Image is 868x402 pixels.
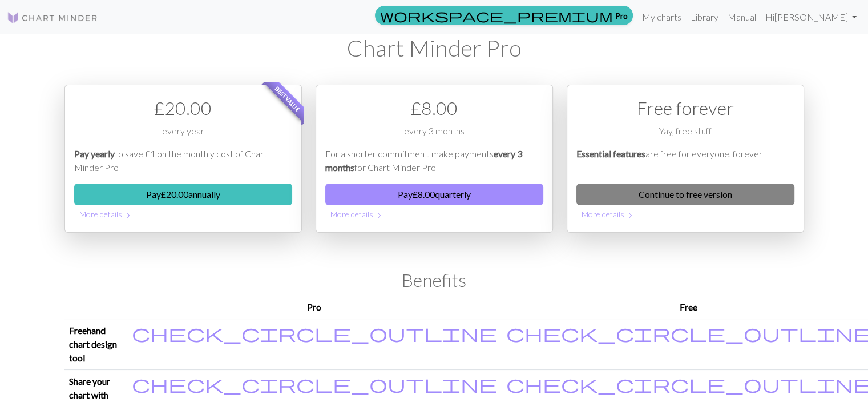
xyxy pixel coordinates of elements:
i: Included [132,324,497,342]
button: Pay£20.00annually [74,184,292,205]
h2: Benefits [64,269,804,291]
span: chevron_right [375,210,384,221]
a: My charts [637,6,686,29]
i: Included [132,375,497,393]
a: Hi[PERSON_NAME] [761,6,861,29]
button: More details [74,205,292,223]
span: check_circle_outline [132,373,497,395]
div: every 3 months [325,124,543,147]
div: Free forever [576,94,794,122]
span: chevron_right [626,210,635,221]
span: workspace_premium [380,7,613,23]
a: Manual [723,6,761,29]
h1: Chart Minder Pro [64,34,804,62]
p: For a shorter commitment, make payments for Chart Minder Pro [325,147,543,174]
a: Continue to free version [576,184,794,205]
p: to save £1 on the monthly cost of Chart Minder Pro [74,147,292,174]
span: Best value [263,75,312,124]
span: check_circle_outline [132,322,497,344]
span: chevron_right [124,210,133,221]
button: More details [576,205,794,223]
div: Payment option 2 [316,85,553,233]
p: are free for everyone, forever [576,147,794,174]
div: every year [74,124,292,147]
em: every 3 months [325,148,522,173]
div: Payment option 1 [64,85,302,233]
em: Essential features [576,148,645,159]
button: Pay£8.00quarterly [325,184,543,205]
div: Free option [567,85,804,233]
div: Yay, free stuff [576,124,794,147]
p: Freehand chart design tool [69,324,123,365]
em: Pay yearly [74,148,115,159]
a: Pro [375,6,633,25]
div: £ 20.00 [74,94,292,122]
img: Logo [7,11,98,25]
a: Library [686,6,723,29]
div: £ 8.00 [325,94,543,122]
button: More details [325,205,543,223]
th: Pro [127,296,502,319]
